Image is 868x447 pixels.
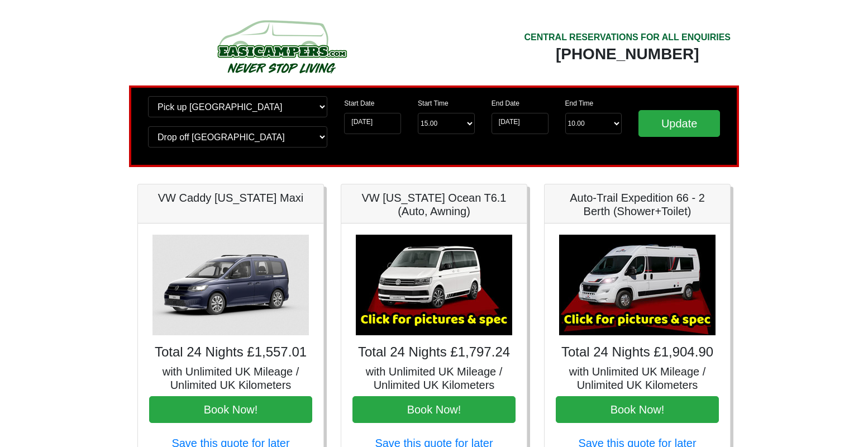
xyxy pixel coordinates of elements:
h5: VW Caddy [US_STATE] Maxi [149,191,312,205]
div: [PHONE_NUMBER] [524,44,731,64]
img: VW California Ocean T6.1 (Auto, Awning) [356,235,512,335]
h4: Total 24 Nights £1,797.24 [352,344,516,360]
h5: with Unlimited UK Mileage / Unlimited UK Kilometers [556,365,719,392]
label: Start Time [418,98,449,108]
input: Return Date [492,113,549,134]
h5: with Unlimited UK Mileage / Unlimited UK Kilometers [352,365,516,392]
input: Start Date [344,113,401,134]
h4: Total 24 Nights £1,904.90 [556,344,719,360]
img: Auto-Trail Expedition 66 - 2 Berth (Shower+Toilet) [559,235,716,335]
img: VW Caddy California Maxi [152,235,309,335]
h5: VW [US_STATE] Ocean T6.1 (Auto, Awning) [352,191,516,218]
div: CENTRAL RESERVATIONS FOR ALL ENQUIRIES [524,31,731,44]
button: Book Now! [149,396,312,423]
button: Book Now! [352,396,516,423]
h5: with Unlimited UK Mileage / Unlimited UK Kilometers [149,365,312,392]
label: End Time [565,98,594,108]
label: Start Date [344,98,374,108]
h4: Total 24 Nights £1,557.01 [149,344,312,360]
h5: Auto-Trail Expedition 66 - 2 Berth (Shower+Toilet) [556,191,719,218]
label: End Date [492,98,519,108]
img: campers-checkout-logo.png [175,16,388,77]
button: Book Now! [556,396,719,423]
input: Update [638,110,720,137]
